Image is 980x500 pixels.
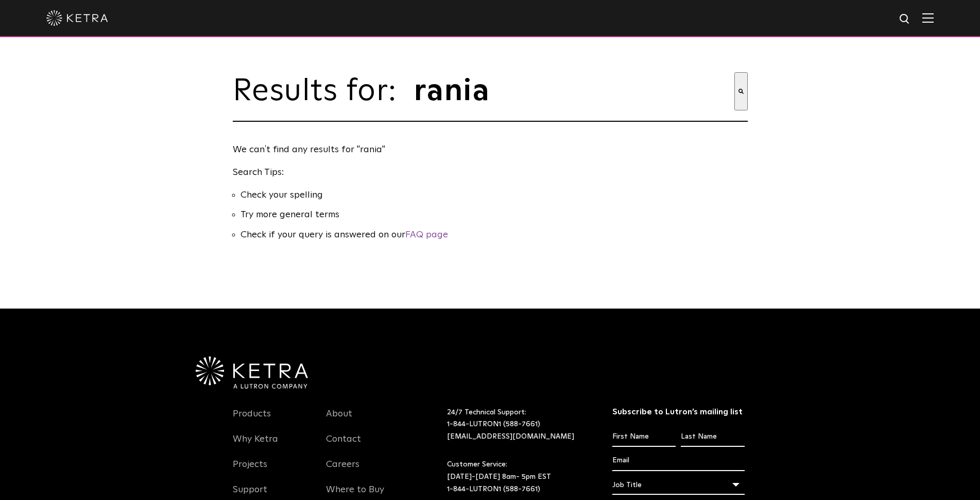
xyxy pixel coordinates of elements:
[326,459,359,482] a: Careers
[240,188,748,203] li: Check your spelling
[233,142,743,157] p: We can′t find any results for "rania"
[233,165,743,180] p: Search Tips:
[46,10,108,26] img: ketra-logo-2019-white
[233,459,267,482] a: Projects
[899,13,912,26] img: search icon
[233,76,408,107] span: Results for:
[447,486,540,493] a: 1-844-LUTRON1 (588-7661)
[612,475,745,495] div: Job Title
[681,427,744,447] input: Last Name
[922,13,934,23] img: Hamburger%20Nav.svg
[413,72,734,110] input: This is a search field with an auto-suggest feature attached.
[405,230,448,239] a: FAQ page
[447,459,587,495] p: Customer Service: [DATE]-[DATE] 8am- 5pm EST
[233,408,271,432] a: Products
[240,228,748,243] li: Check if your query is answered on our
[240,207,748,222] li: Try more general terms
[447,407,587,443] p: 24/7 Technical Support:
[196,357,308,389] img: Ketra-aLutronCo_White_RGB
[734,72,748,110] button: Search
[447,421,540,428] a: 1-844-LUTRON1 (588-7661)
[326,433,361,457] a: Contact
[326,408,352,432] a: About
[612,427,676,447] input: First Name
[612,451,745,471] input: Email
[447,433,574,440] a: [EMAIL_ADDRESS][DOMAIN_NAME]
[612,407,745,417] h3: Subscribe to Lutron’s mailing list
[233,433,278,457] a: Why Ketra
